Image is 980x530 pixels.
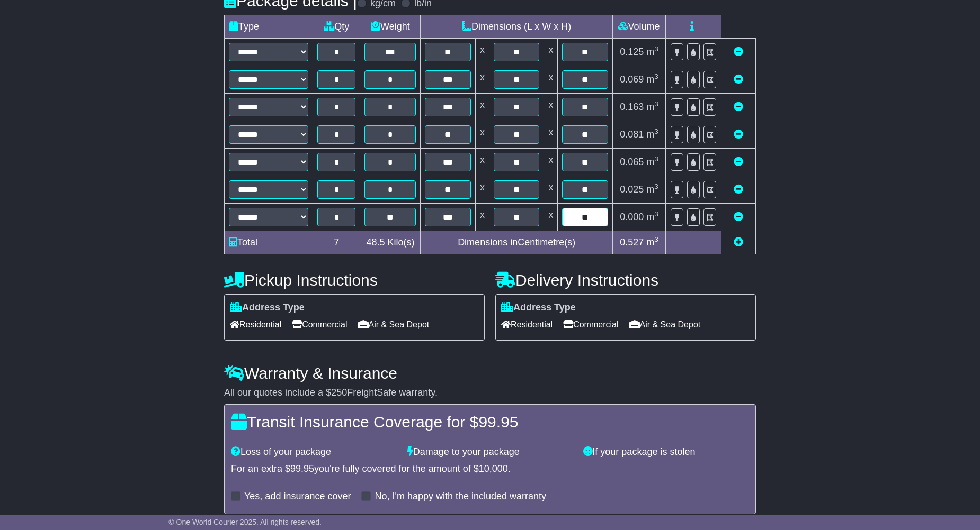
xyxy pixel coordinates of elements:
span: m [646,212,658,222]
td: Type [225,15,313,39]
div: For an extra $ you're fully covered for the amount of $ . [231,463,749,475]
span: © One World Courier 2025. All rights reserved. [168,518,322,526]
td: Dimensions (L x W x H) [421,15,613,39]
td: x [475,66,489,94]
span: m [646,129,658,140]
span: Air & Sea Depot [358,316,430,333]
td: Volume [612,15,665,39]
label: Address Type [230,302,305,314]
sup: 3 [654,100,658,108]
span: 0.081 [620,129,644,140]
td: 7 [313,231,360,254]
sup: 3 [654,210,658,218]
a: Remove this item [734,157,743,167]
label: No, I'm happy with the included warranty [375,491,546,502]
td: x [475,121,489,149]
sup: 3 [654,155,658,163]
span: 0.125 [620,47,644,57]
td: x [544,94,558,121]
span: m [646,157,658,167]
td: x [544,66,558,94]
td: x [475,39,489,66]
span: Air & Sea Depot [629,316,701,333]
a: Remove this item [734,74,743,85]
label: Yes, add insurance cover [244,491,351,502]
td: x [544,121,558,149]
span: 0.000 [620,212,644,222]
span: Commercial [563,316,618,333]
h4: Pickup Instructions [224,271,485,289]
a: Remove this item [734,102,743,112]
td: x [544,176,558,204]
td: x [544,149,558,176]
span: Residential [501,316,553,333]
h4: Transit Insurance Coverage for $ [231,413,749,431]
span: Residential [230,316,281,333]
div: Damage to your package [402,446,578,458]
h4: Warranty & Insurance [224,364,756,382]
label: Address Type [501,302,576,314]
span: 0.163 [620,102,644,112]
span: m [646,237,658,248]
div: All our quotes include a $ FreightSafe warranty. [224,387,756,399]
div: If your package is stolen [578,446,754,458]
span: m [646,47,658,57]
div: Loss of your package [226,446,402,458]
h4: Delivery Instructions [495,271,756,289]
span: m [646,102,658,112]
td: Dimensions in Centimetre(s) [421,231,613,254]
a: Remove this item [734,129,743,140]
span: m [646,74,658,85]
sup: 3 [654,235,658,243]
span: 99.95 [290,463,314,474]
span: 48.5 [366,237,385,248]
span: 10,000 [479,463,508,474]
a: Remove this item [734,184,743,195]
sup: 3 [654,45,658,53]
span: 250 [331,387,347,398]
a: Add new item [734,237,743,248]
sup: 3 [654,182,658,190]
span: 99.95 [478,413,518,431]
a: Remove this item [734,212,743,222]
span: Commercial [292,316,347,333]
td: x [475,94,489,121]
sup: 3 [654,72,658,80]
a: Remove this item [734,47,743,57]
span: 0.065 [620,157,644,167]
span: 0.069 [620,74,644,85]
td: x [544,39,558,66]
td: Total [225,231,313,254]
td: x [544,204,558,231]
td: Qty [313,15,360,39]
td: x [475,149,489,176]
td: x [475,204,489,231]
td: Kilo(s) [360,231,421,254]
td: Weight [360,15,421,39]
span: 0.527 [620,237,644,248]
sup: 3 [654,127,658,135]
td: x [475,176,489,204]
span: 0.025 [620,184,644,195]
span: m [646,184,658,195]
